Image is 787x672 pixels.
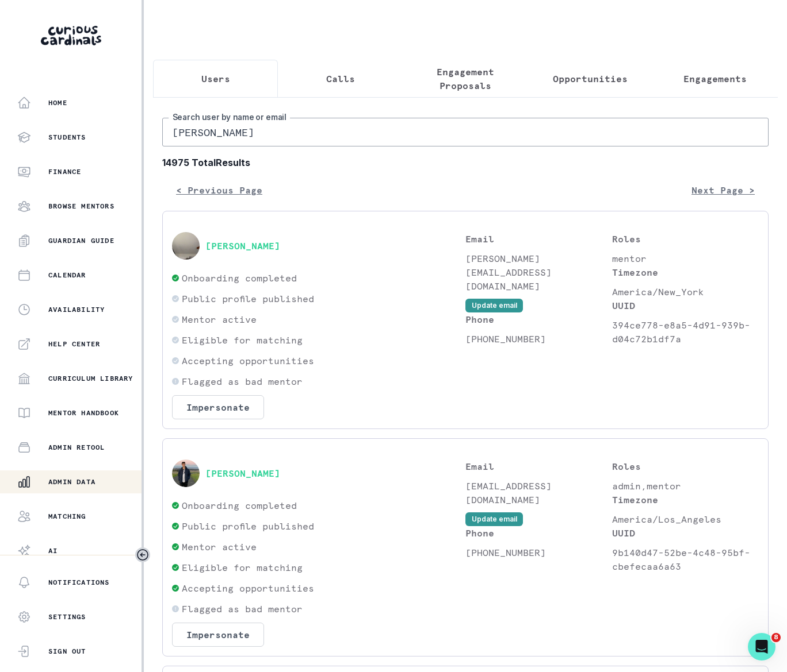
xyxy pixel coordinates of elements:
p: Onboarding completed [182,499,297,512]
button: Impersonate [172,395,264,419]
p: Admin Retool [48,443,105,452]
p: Roles [612,232,759,246]
p: Onboarding completed [182,271,297,285]
p: Engagement Proposals [412,65,518,92]
p: Notifications [48,578,110,587]
p: Sign Out [48,647,86,656]
p: Phone [465,312,612,326]
p: AI [48,546,58,555]
p: Timezone [612,265,759,279]
p: Eligible for matching [182,333,303,347]
b: 14975 Total Results [162,156,769,169]
p: admin,mentor [612,479,759,493]
p: Flagged as bad mentor [182,374,303,388]
p: [PHONE_NUMBER] [465,546,612,559]
p: Matching [48,512,86,521]
p: Flagged as bad mentor [182,602,303,616]
button: Impersonate [172,623,264,647]
p: Browse Mentors [48,202,114,211]
p: [PERSON_NAME][EMAIL_ADDRESS][DOMAIN_NAME] [465,252,612,293]
p: UUID [612,526,759,540]
span: 8 [771,633,781,642]
iframe: Intercom live chat [748,633,775,661]
button: [PERSON_NAME] [205,468,280,479]
p: Roles [612,459,759,473]
p: Public profile published [182,292,314,306]
button: [PERSON_NAME] [205,240,280,252]
p: Mentor active [182,540,257,554]
img: Curious Cardinals Logo [41,26,101,45]
p: Calendar [48,271,86,280]
p: Guardian Guide [48,236,114,245]
p: America/New_York [612,285,759,299]
button: Update email [465,299,523,312]
p: Opportunities [553,72,628,86]
p: Engagements [683,72,747,86]
p: Accepting opportunities [182,581,314,595]
p: America/Los_Angeles [612,512,759,526]
p: Accepting opportunities [182,354,314,368]
p: Calls [326,72,355,86]
p: Home [48,98,67,107]
p: [EMAIL_ADDRESS][DOMAIN_NAME] [465,479,612,507]
button: < Previous Page [162,179,276,202]
p: 9b140d47-52be-4c48-95bf-cbefecaa6a63 [612,546,759,573]
p: UUID [612,299,759,312]
p: Email [465,459,612,473]
p: 394ce778-e8a5-4d91-939b-d04c72b1df7a [612,318,759,346]
p: Timezone [612,493,759,507]
p: Phone [465,526,612,540]
button: Next Page > [678,179,769,202]
p: [PHONE_NUMBER] [465,332,612,346]
p: Help Center [48,339,100,349]
p: Public profile published [182,519,314,533]
p: Email [465,232,612,246]
p: Users [201,72,230,86]
p: Mentor active [182,312,257,326]
p: Mentor Handbook [48,408,119,418]
p: Finance [48,167,81,176]
p: Curriculum Library [48,374,133,383]
button: Toggle sidebar [135,547,150,562]
p: Admin Data [48,477,95,486]
p: Eligible for matching [182,561,303,574]
p: mentor [612,252,759,265]
button: Update email [465,512,523,526]
p: Students [48,133,86,142]
p: Availability [48,305,105,314]
p: Settings [48,612,86,621]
